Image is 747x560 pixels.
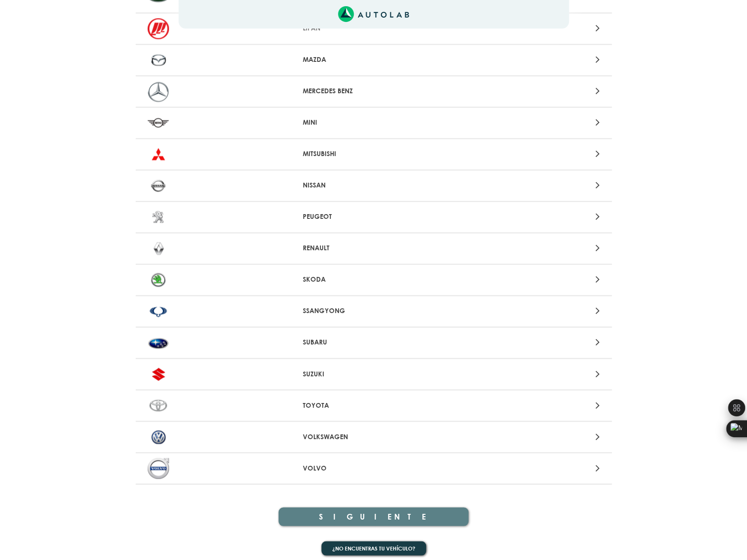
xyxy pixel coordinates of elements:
[303,337,444,347] p: SUBARU
[303,275,444,285] p: SKODA
[148,206,169,227] img: PEUGEOT
[148,364,169,384] img: SUZUKI
[303,86,444,96] p: MERCEDES BENZ
[303,55,444,65] p: MAZDA
[303,306,444,316] p: SSANGYONG
[303,180,444,190] p: NISSAN
[303,243,444,253] p: RENAULT
[303,432,444,442] p: VOLKSWAGEN
[303,118,444,128] p: MINI
[303,369,444,379] p: SUZUKI
[148,301,169,322] img: SSANGYONG
[303,23,444,33] p: LIFAN
[148,238,169,259] img: RENAULT
[148,49,169,70] img: MAZDA
[279,507,469,526] button: SIGUIENTE
[321,541,426,556] button: ¿No encuentras tu vehículo?
[148,144,169,165] img: MITSUBISHI
[303,463,444,473] p: VOLVO
[148,426,169,447] img: VOLKSWAGEN
[148,18,169,39] img: LIFAN
[148,81,169,102] img: MERCEDES BENZ
[303,149,444,159] p: MITSUBISHI
[148,395,169,416] img: TOYOTA
[303,400,444,410] p: TOYOTA
[148,175,169,196] img: NISSAN
[148,458,169,479] img: VOLVO
[148,112,169,133] img: MINI
[148,269,169,290] img: SKODA
[148,332,169,353] img: SUBARU
[303,212,444,222] p: PEUGEOT
[338,9,409,18] a: Link al sitio de autolab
